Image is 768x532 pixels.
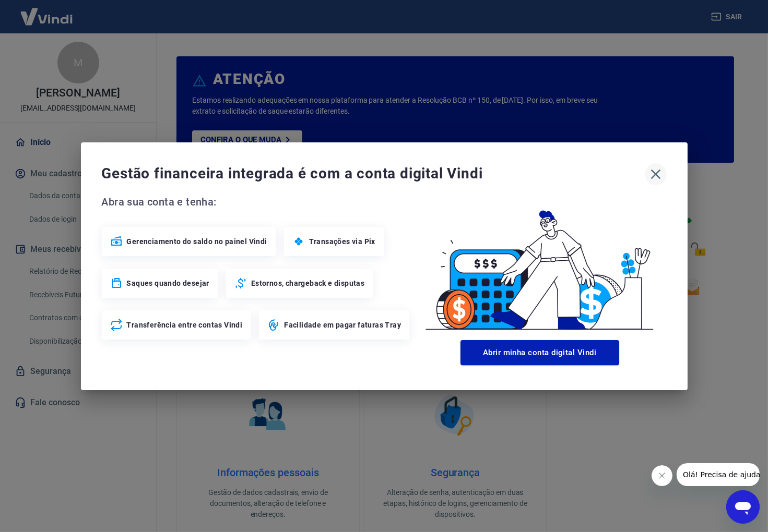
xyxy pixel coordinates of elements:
[102,163,645,184] span: Gestão financeira integrada é com a conta digital Vindi
[677,463,760,486] iframe: Mensagem da empresa
[127,236,267,247] span: Gerenciamento do saldo no painel Vindi
[127,278,209,288] span: Saques quando desejar
[6,7,88,16] span: Olá! Precisa de ajuda?
[127,320,243,330] span: Transferência entre contas Vindi
[309,236,375,247] span: Transações via Pix
[284,320,401,330] span: Facilidade em pagar faturas Tray
[460,340,619,365] button: Abrir minha conta digital Vindi
[726,490,760,524] iframe: Botão para abrir a janela de mensagens
[413,194,667,336] img: Good Billing
[652,465,672,486] iframe: Fechar mensagem
[102,194,413,210] span: Abra sua conta e tenha:
[251,278,364,288] span: Estornos, chargeback e disputas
